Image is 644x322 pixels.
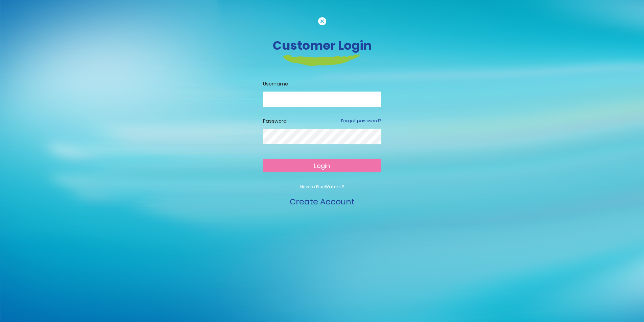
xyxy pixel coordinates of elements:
[314,162,330,170] span: Login
[318,17,326,25] img: cancel
[135,38,510,53] h3: Customer Login
[263,159,381,172] button: Login
[263,184,381,190] p: New to BlueWaters ?
[263,80,381,88] label: Username
[283,54,361,66] img: login-heading-border.png
[341,118,381,124] a: Forgot password?
[290,196,355,207] a: Create Account
[263,118,287,125] label: Password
